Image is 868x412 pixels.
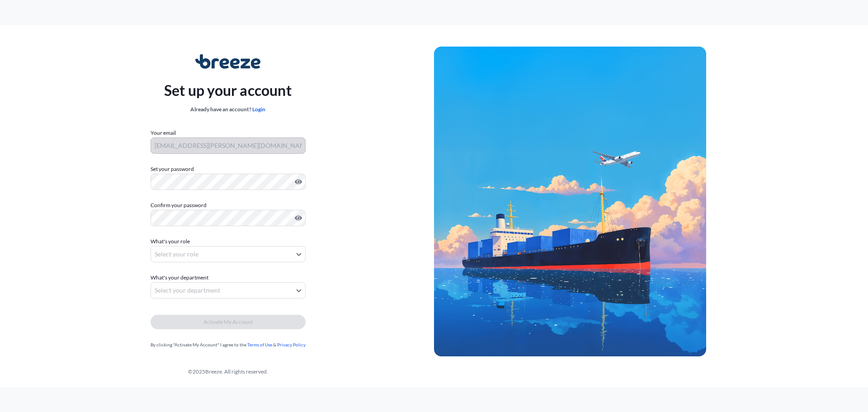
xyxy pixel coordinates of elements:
img: Ship illustration [434,47,706,356]
button: Show password [295,214,302,222]
div: Already have an account? [164,105,292,114]
label: Set your password [151,165,306,174]
span: Select your department [155,286,220,295]
input: Your email address [151,137,306,154]
button: Show password [295,178,302,185]
button: Activate My Account [151,315,306,329]
img: Breeze [195,54,261,69]
span: Activate My Account [203,317,253,327]
a: Terms of Use [247,342,272,347]
button: Select your role [151,246,306,262]
div: © 2025 Breeze. All rights reserved. [22,367,434,376]
label: Your email [151,128,176,137]
div: By clicking "Activate My Account" I agree to the & [151,340,306,349]
p: Set up your account [164,80,292,101]
span: What's your department [151,273,208,282]
a: Privacy Policy [277,342,306,347]
span: What's your role [151,237,190,246]
label: Confirm your password [151,201,306,210]
button: Select your department [151,282,306,298]
a: Login [252,106,265,113]
span: Select your role [155,250,198,259]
